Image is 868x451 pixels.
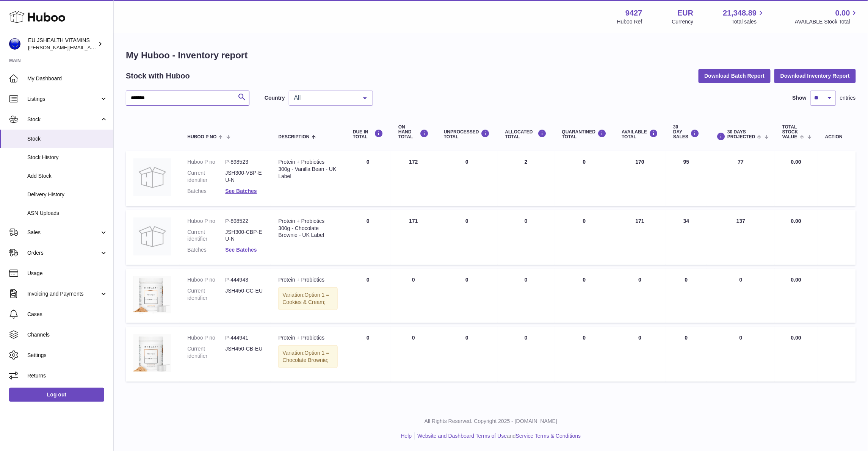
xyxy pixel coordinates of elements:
span: Stock [27,135,108,143]
h1: My Huboo - Inventory report [126,49,856,61]
div: ALLOCATED Total [505,129,547,139]
div: QUARANTINED Total [562,129,607,139]
img: laura@jessicasepel.com [9,38,20,50]
button: Download Inventory Report [774,69,856,83]
strong: 9427 [625,8,642,18]
td: 0 [498,269,555,323]
span: Option 1 = Cookies & Cream; [282,292,329,305]
span: [PERSON_NAME][EMAIL_ADDRESS][DOMAIN_NAME] [28,44,152,50]
img: product image [133,218,171,255]
a: See Batches [225,188,257,194]
label: Show [793,94,807,102]
td: 0 [345,269,391,323]
td: 0 [498,210,555,265]
dd: P-444943 [225,276,263,283]
span: entries [840,94,856,102]
span: Stock History [27,154,108,161]
dt: Huboo P no [187,334,225,341]
td: 0 [614,327,666,382]
div: EU JSHEALTH VITAMINS [28,37,96,51]
td: 0 [498,327,555,382]
span: 0 [583,218,586,224]
span: Add Stock [27,172,108,180]
span: My Dashboard [27,75,108,82]
a: 21,348.89 Total sales [723,8,765,25]
dt: Huboo P no [187,158,225,166]
div: Variation: [278,345,338,368]
td: 171 [614,210,666,265]
strong: EUR [677,8,693,18]
dd: JSH300-CBP-EU-N [225,229,263,243]
td: 77 [707,151,775,206]
img: product image [133,158,171,196]
span: Settings [27,352,108,359]
span: Sales [27,229,100,236]
div: Protein + Probiotics 300g - Chocolate Brownie - UK Label [278,218,338,239]
div: Huboo Ref [617,18,642,25]
td: 0 [345,210,391,265]
span: 0.00 [791,218,801,224]
div: Protein + Probiotics [278,276,338,283]
td: 0 [436,151,498,206]
span: Usage [27,270,108,277]
span: AVAILABLE Stock Total [795,18,859,25]
dt: Batches [187,188,225,195]
div: UNPROCESSED Total [444,129,490,139]
a: Log out [9,388,104,401]
td: 0 [707,327,775,382]
dd: JSH450-CB-EU [225,345,263,360]
span: Option 1 = Chocolate Brownie; [282,350,329,363]
td: 171 [391,210,436,265]
span: ASN Uploads [27,210,108,217]
div: Currency [672,18,694,25]
td: 0 [391,269,436,323]
dd: P-444941 [225,334,263,341]
dt: Current identifier [187,169,225,184]
dt: Current identifier [187,229,225,243]
td: 0 [436,327,498,382]
span: Total stock value [782,125,798,140]
dt: Batches [187,246,225,254]
div: ON HAND Total [398,125,429,140]
button: Download Batch Report [699,69,771,83]
td: 0 [614,269,666,323]
dd: P-898522 [225,218,263,225]
dd: JSH300-VBP-EU-N [225,169,263,184]
span: Description [278,135,309,139]
div: Variation: [278,287,338,310]
span: 0.00 [791,159,801,165]
a: See Batches [225,247,257,253]
td: 95 [666,151,707,206]
span: Huboo P no [187,135,216,139]
td: 0 [391,327,436,382]
li: and [415,432,581,440]
p: All Rights Reserved. Copyright 2025 - [DOMAIN_NAME] [120,418,862,425]
span: Cases [27,311,108,318]
td: 0 [345,327,391,382]
div: Action [825,135,848,139]
span: 30 DAYS PROJECTED [727,130,755,139]
img: product image [133,276,171,313]
a: Website and Dashboard Terms of Use [417,433,507,439]
a: 0.00 AVAILABLE Stock Total [795,8,859,25]
span: 0.00 [791,335,801,341]
td: 0 [436,269,498,323]
img: product image [133,334,171,372]
span: Delivery History [27,191,108,198]
label: Country [265,94,285,102]
td: 0 [707,269,775,323]
h2: Stock with Huboo [126,71,190,81]
td: 172 [391,151,436,206]
dt: Current identifier [187,287,225,302]
span: Returns [27,372,108,379]
dd: JSH450-CC-EU [225,287,263,302]
span: 0 [583,159,586,165]
td: 170 [614,151,666,206]
div: AVAILABLE Total [622,129,658,139]
dd: P-898523 [225,158,263,166]
span: 0 [583,335,586,341]
span: 0.00 [791,277,801,283]
span: Stock [27,116,100,123]
td: 2 [498,151,555,206]
a: Service Terms & Conditions [516,433,581,439]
